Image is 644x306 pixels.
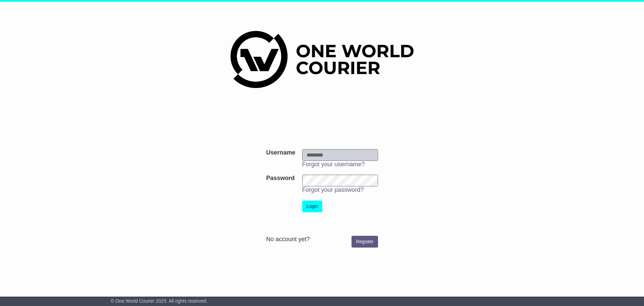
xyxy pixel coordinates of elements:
[230,31,414,88] img: One World
[266,149,295,157] label: Username
[266,175,294,182] label: Password
[302,161,365,168] a: Forgot your username?
[302,201,322,212] button: Login
[111,298,208,304] span: © One World Courier 2025. All rights reserved.
[266,236,378,243] div: No account yet?
[302,186,364,193] a: Forgot your password?
[352,236,378,248] a: Register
